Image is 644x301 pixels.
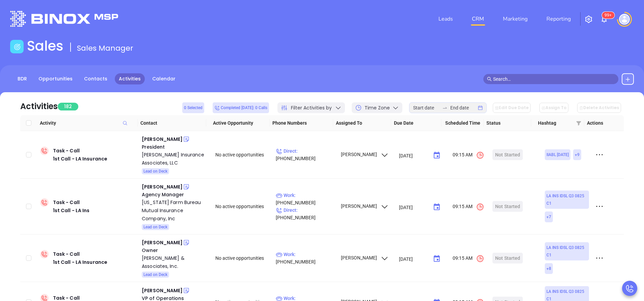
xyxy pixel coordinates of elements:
th: Due Date [391,115,441,131]
img: user [619,14,630,25]
span: IIABL [DATE] [546,151,569,158]
th: Status [484,115,531,131]
div: 1st Call - LA Insurance [53,258,107,266]
a: Reporting [544,12,573,26]
a: CRM [469,12,487,26]
p: [PHONE_NUMBER] [276,206,334,221]
th: Active Opportunity [206,115,270,131]
span: Lead on Deck [143,271,167,278]
span: 182 [58,103,78,110]
span: LA INS IDSL Q3 0825 C1 [546,244,587,259]
div: [PERSON_NAME] [142,239,183,247]
div: No active opportunities [215,151,270,158]
a: BDR [14,73,31,84]
a: Leads [436,12,456,26]
a: Marketing [500,12,530,26]
span: Lead on Deck [143,168,167,175]
span: + 9 [575,151,580,158]
span: + 8 [546,265,551,272]
input: Search… [493,75,615,83]
th: Contact [138,115,207,131]
img: logo [10,11,118,27]
img: iconNotification [600,15,608,23]
input: End date [450,104,477,111]
sup: 100 [602,12,614,19]
button: Choose date, selected date is Sep 8, 2025 [430,149,444,162]
span: 09:15 AM [453,254,484,263]
input: Start date [413,104,439,111]
div: [PERSON_NAME] [142,183,183,191]
span: Completed [DATE]: 0 Calls [214,104,267,111]
span: Work : [276,252,296,257]
span: Direct : [276,207,298,213]
div: [PERSON_NAME] [142,286,183,295]
div: No active opportunities [215,254,270,262]
span: Direct : [276,148,298,154]
div: 1st Call - LA Insurance [53,155,107,163]
span: Hashtag [538,119,573,127]
div: Agency Manager [142,191,206,198]
span: Filter Activities by [291,104,332,111]
span: swap-right [442,105,448,110]
span: Work : [276,296,296,301]
span: [PERSON_NAME] [340,203,389,209]
div: [PERSON_NAME] [142,135,183,143]
span: Sales Manager [77,43,133,53]
div: Not Started [495,149,520,160]
span: Lead on Deck [143,223,167,231]
h1: Sales [27,38,63,54]
input: MM/DD/YYYY [399,204,428,210]
span: [PERSON_NAME] [340,152,389,157]
p: [PHONE_NUMBER] [276,251,334,266]
input: MM/DD/YYYY [399,152,428,159]
button: Choose date, selected date is Sep 8, 2025 [430,252,444,266]
span: [PERSON_NAME] [340,255,389,260]
a: [PERSON_NAME] Insurance Associates, LLC [142,151,206,167]
th: Phone Numbers [270,115,333,131]
div: No active opportunities [215,203,270,210]
input: MM/DD/YYYY [399,255,428,262]
p: [PHONE_NUMBER] [276,192,334,206]
th: Assigned To [333,115,391,131]
div: Task - Call [53,147,107,163]
th: Scheduled Time [441,115,484,131]
a: Activities [115,73,145,84]
a: Opportunities [34,73,77,84]
a: Contacts [80,73,111,84]
span: 09:15 AM [453,203,484,211]
a: Calendar [148,73,180,84]
div: Owner [142,247,206,254]
a: [US_STATE] Farm Bureau Mutual Insurance Company, Inc [142,198,206,223]
div: 1st Call - LA Ins [53,206,90,215]
div: Not Started [495,201,520,212]
button: Edit Due Date [493,103,531,113]
span: Activity [40,119,135,127]
th: Actions [584,115,616,131]
div: President [142,143,206,151]
div: Task - Call [53,250,107,266]
span: Work : [276,193,296,198]
span: search [487,77,492,81]
button: Assign To [539,103,568,113]
p: [PHONE_NUMBER] [276,147,334,162]
span: + 7 [546,213,551,221]
span: 0 Selected [184,104,203,111]
span: to [442,105,448,110]
span: LA INS IDSL Q3 0825 C1 [546,192,587,207]
button: Choose date, selected date is Sep 8, 2025 [430,200,444,214]
span: Time Zone [365,104,390,111]
div: Not Started [495,253,520,264]
div: Activities [20,100,58,112]
div: Task - Call [53,198,90,215]
img: iconSetting [585,15,593,23]
a: [PERSON_NAME] & Associates, Inc. [142,254,206,270]
button: Delete Activities [577,103,621,113]
span: 09:15 AM [453,151,484,159]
